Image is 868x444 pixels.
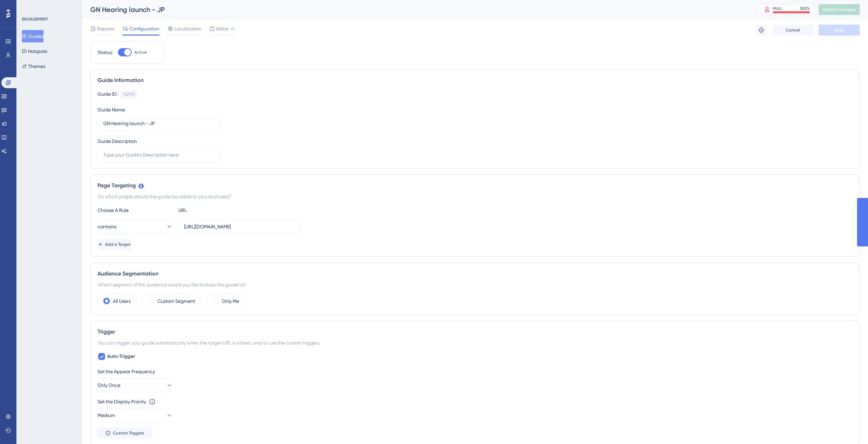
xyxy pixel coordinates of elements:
span: Only Once [98,381,120,389]
button: Medium [98,408,173,422]
span: Add a Target [105,242,131,247]
label: Custom Segment [157,297,195,305]
div: MAU [773,6,782,11]
div: Guide Information [98,76,853,84]
div: Choose A Rule [98,206,173,214]
button: Cancel [772,25,813,36]
span: Auto-Trigger [107,352,135,361]
div: Guide Name [98,106,125,114]
input: Type your Guide’s Description here [103,151,213,159]
span: contains [98,223,116,231]
label: All Users [113,297,131,305]
div: Trigger [98,328,853,336]
span: Active [134,50,147,55]
span: Medium [98,411,115,419]
button: Only Once [98,378,173,392]
button: Themes [22,60,45,72]
div: URL [178,206,254,214]
div: Set the Appear Frequency [98,367,853,376]
span: Save [834,27,844,33]
div: Guide ID: [98,90,117,99]
span: Custom Triggers [113,430,144,436]
label: Only Me [222,297,239,305]
span: Localization [174,25,201,33]
button: Guides [22,30,43,42]
button: Custom Triggers [98,428,152,439]
div: 152975 [123,92,135,97]
button: contains [98,220,173,233]
div: Audience Segmentation [98,270,853,278]
div: Guide Description [98,137,137,145]
div: On which pages should the guide be visible to your end users? [98,192,853,201]
div: Set the Display Priority [98,398,146,406]
div: GN Hearing launch - JP [90,5,741,14]
div: ENGAGEMENT [22,16,48,22]
span: Configuration [129,25,159,33]
div: 100 % [800,6,810,11]
div: Which segment of the audience would you like to show this guide to? [98,281,853,289]
div: Page Targeting [98,181,853,190]
button: Save [819,25,860,36]
div: Status: [98,48,113,56]
span: Cancel [786,27,800,33]
iframe: UserGuiding AI Assistant Launcher [839,417,860,438]
button: Publish Changes [819,4,860,15]
span: Reports [97,25,114,33]
span: Editor [216,25,229,33]
div: You can trigger your guide automatically when the target URL is visited, and/or use the custom tr... [98,339,853,347]
button: Hotspots [22,45,47,57]
input: Type your Guide’s Name here [103,120,213,127]
span: Publish Changes [823,7,856,12]
button: Add a Target [98,239,131,250]
input: yourwebsite.com/path [184,223,294,230]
